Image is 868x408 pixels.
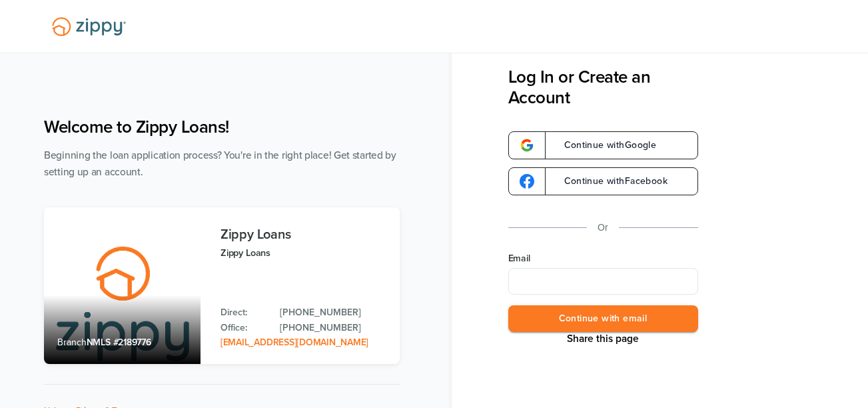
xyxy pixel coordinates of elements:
img: google-logo [520,138,534,153]
span: Beginning the loan application process? You're in the right place! Get started by setting up an a... [44,149,396,178]
button: Share This Page [563,332,643,345]
img: google-logo [520,174,534,189]
h3: Log In or Create an Account [508,67,698,108]
span: NMLS #2189776 [87,337,151,348]
button: Continue with email [508,305,698,333]
a: Email Address: zippyguide@zippymh.com [220,337,368,348]
h3: Zippy Loans [220,227,386,242]
span: Branch [57,337,87,348]
a: google-logoContinue withGoogle [508,131,698,159]
p: Or [598,219,608,236]
p: Office: [220,321,266,335]
p: Zippy Loans [220,245,386,261]
input: Email Address [508,268,698,295]
a: google-logoContinue withFacebook [508,167,698,195]
a: Direct Phone: 512-975-2947 [280,305,386,320]
span: Continue with Facebook [551,177,667,186]
a: Office Phone: 512-975-2947 [280,321,386,335]
span: Continue with Google [551,141,657,150]
p: Direct: [220,305,266,320]
label: Email [508,252,698,265]
h1: Welcome to Zippy Loans! [44,117,400,137]
img: Lender Logo [44,11,134,42]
